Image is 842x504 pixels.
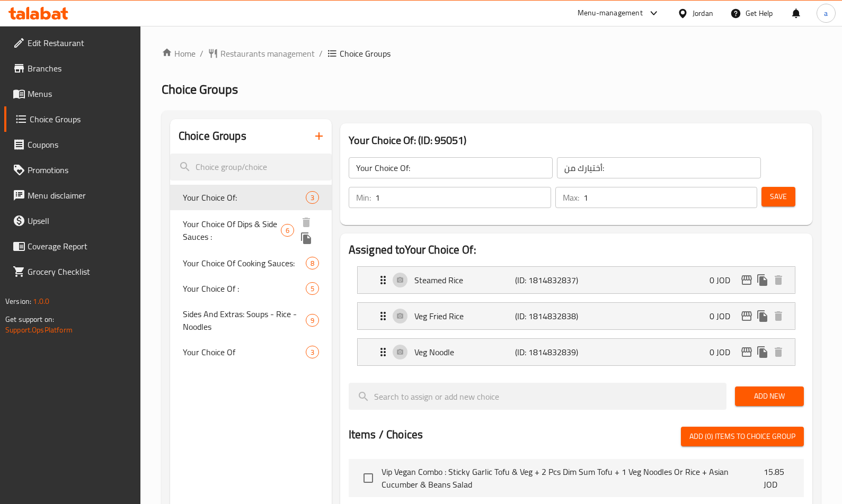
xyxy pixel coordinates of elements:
div: Your Choice Of :5 [170,276,332,301]
div: Your Choice Of Dips & Side Sauces :6deleteduplicate [170,210,332,250]
p: 0 JOD [710,346,739,358]
span: Menus [28,87,132,100]
p: (ID: 1814832837) [515,274,582,286]
span: Your Choice Of: [183,191,306,204]
input: search [170,154,332,181]
span: 6 [281,226,294,236]
a: Home [162,47,196,60]
div: Expand [358,303,795,329]
li: Expand [349,298,804,334]
li: / [200,47,203,60]
span: Get support on: [5,312,54,326]
nav: breadcrumb [162,47,821,60]
div: Choices [306,346,319,358]
span: Add (0) items to choice group [689,430,795,443]
a: Menus [4,81,140,106]
div: Sides And Extras: Soups - Rice - Noodles9 [170,301,332,339]
button: Add New [735,386,804,406]
button: edit [739,308,755,324]
a: Support.OpsPlatform [5,323,73,337]
p: Veg Noodle [414,346,515,358]
p: 15.85 JOD [764,465,795,491]
li: Expand [349,334,804,370]
span: Select choice [357,467,379,489]
button: delete [770,308,786,324]
button: delete [770,272,786,288]
span: 8 [306,258,318,268]
span: Your Choice Of Dips & Side Sauces : [183,218,281,243]
span: Save [770,190,787,203]
div: Choices [306,257,319,269]
a: Edit Restaurant [4,30,140,56]
button: Save [761,187,795,206]
span: Menu disclaimer [28,189,132,202]
button: Add (0) items to choice group [681,427,804,446]
button: duplicate [298,230,314,246]
p: 0 JOD [710,310,739,322]
li: / [319,47,323,60]
button: edit [739,272,755,288]
span: Version: [5,294,31,308]
span: Upsell [28,214,132,227]
h3: Your Choice Of: (ID: 95051) [349,132,804,149]
a: Restaurants management [208,47,315,60]
a: Branches [4,56,140,81]
span: Choice Groups [30,113,132,125]
p: Max: [563,191,579,204]
a: Upsell [4,208,140,233]
div: Choices [306,191,319,204]
p: 0 JOD [710,274,739,286]
a: Coverage Report [4,233,140,259]
button: duplicate [755,272,770,288]
a: Grocery Checklist [4,259,140,284]
a: Menu disclaimer [4,183,140,208]
span: 3 [306,347,318,357]
div: Your Choice Of Cooking Sauces:8 [170,250,332,276]
h2: Assigned to Your Choice Of: [349,242,804,258]
span: 3 [306,193,318,203]
button: edit [739,344,755,360]
div: Choices [306,282,319,295]
p: (ID: 1814832839) [515,346,582,358]
button: delete [770,344,786,360]
span: a [824,7,828,19]
p: Min: [356,191,371,204]
button: duplicate [755,344,770,360]
a: Promotions [4,157,140,183]
span: Add New [743,390,795,403]
span: Coverage Report [28,240,132,253]
a: Choice Groups [4,106,140,132]
span: Restaurants management [220,47,315,60]
div: Expand [358,267,795,293]
p: (ID: 1814832838) [515,310,582,322]
span: Branches [28,62,132,75]
div: Your Choice Of3 [170,339,332,365]
button: delete [298,214,314,230]
h2: Choice Groups [179,128,246,144]
p: Veg Fried Rice [414,310,515,322]
li: Expand [349,262,804,298]
a: Coupons [4,132,140,157]
div: Menu-management [578,7,643,20]
span: Choice Groups [162,77,238,101]
span: Your Choice Of : [183,282,306,295]
div: Jordan [693,7,713,19]
span: Promotions [28,164,132,176]
button: duplicate [755,308,770,324]
div: Choices [306,314,319,327]
span: Grocery Checklist [28,265,132,278]
span: Sides And Extras: Soups - Rice - Noodles [183,308,306,333]
span: Coupons [28,138,132,151]
span: Choice Groups [340,47,391,60]
div: Expand [358,339,795,365]
h2: Items / Choices [349,427,423,443]
span: Vip Vegan Combo : Sticky Garlic Tofu & Veg + 2 Pcs Dim Sum Tofu + 1 Veg Noodles Or Rice + Asian C... [382,465,764,491]
span: Edit Restaurant [28,37,132,49]
span: 1.0.0 [33,294,49,308]
span: 9 [306,316,318,326]
span: Your Choice Of Cooking Sauces: [183,257,306,269]
span: 5 [306,284,318,294]
input: search [349,383,726,410]
p: Steamed Rice [414,274,515,286]
span: Your Choice Of [183,346,306,358]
